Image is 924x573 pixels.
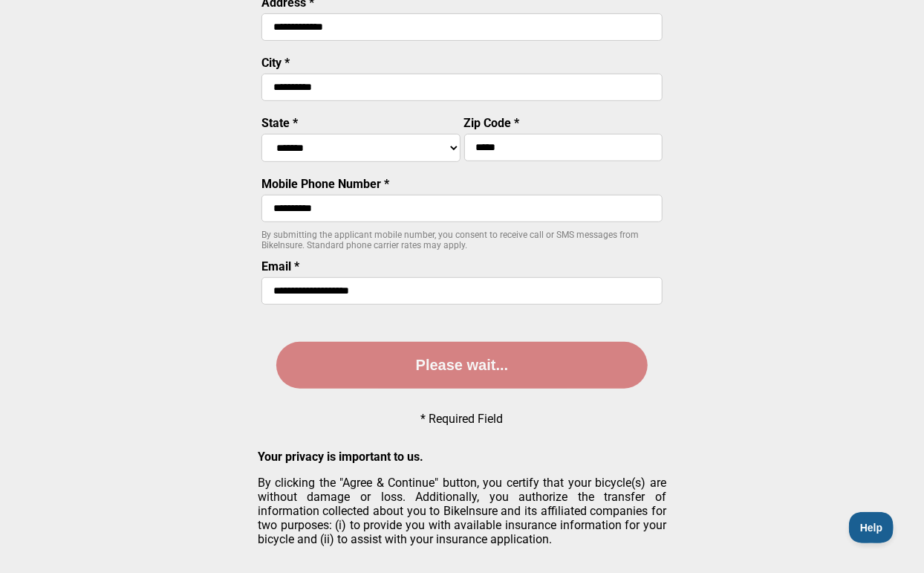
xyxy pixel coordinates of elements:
[464,116,520,130] label: Zip Code *
[849,512,894,543] iframe: Toggle Customer Support
[261,177,389,191] label: Mobile Phone Number *
[421,412,504,426] p: * Required Field
[261,116,298,130] label: State *
[261,259,299,273] label: Email *
[258,476,666,546] p: By clicking the "Agree & Continue" button, you certify that your bicycle(s) are without damage or...
[261,56,290,70] label: City *
[261,230,663,250] p: By submitting the applicant mobile number, you consent to receive call or SMS messages from BikeI...
[258,450,423,464] strong: Your privacy is important to us.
